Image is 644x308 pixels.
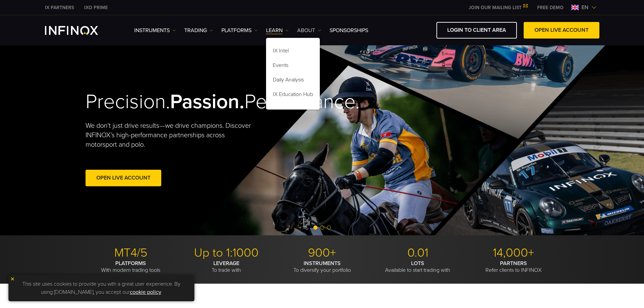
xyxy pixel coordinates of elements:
[45,26,114,35] a: INFINOX Logo
[579,3,591,11] span: en
[213,260,239,267] strong: LEVERAGE
[436,22,517,39] a: LOGIN TO CLIENT AREA
[40,4,79,11] a: INFINOX
[12,278,191,298] p: This site uses cookies to provide you with a great user experience. By using [DOMAIN_NAME], you a...
[304,260,341,267] strong: INSTRUMENTS
[221,26,258,34] a: PLATFORMS
[320,226,324,230] span: Go to slide 2
[181,260,272,274] p: To trade with
[524,22,599,39] a: OPEN LIVE ACCOUNT
[330,26,368,34] a: SPONSORSHIPS
[10,277,15,281] img: yellow close icon
[86,245,176,260] p: MT4/5
[277,245,367,260] p: 900+
[86,121,256,149] p: We don't just drive results—we drive champions. Discover INFINOX’s high-performance partnerships ...
[266,26,289,34] a: Learn
[134,26,176,34] a: Instruments
[373,245,463,260] p: 0.01
[532,4,569,11] a: INFINOX MENU
[411,260,424,267] strong: LOTS
[373,260,463,274] p: Available to start trading with
[181,245,272,260] p: Up to 1:1000
[86,260,176,274] p: With modern trading tools
[266,59,320,74] a: Events
[184,26,213,34] a: TRADING
[277,260,367,274] p: To diversify your portfolio
[297,26,321,34] a: ABOUT
[327,226,331,230] span: Go to slide 3
[266,74,320,88] a: Daily Analysis
[266,45,320,59] a: IX Intel
[130,289,161,295] a: cookie policy
[115,260,146,267] strong: PLATFORMS
[170,90,244,114] strong: Passion.
[468,245,559,260] p: 14,000+
[266,88,320,103] a: IX Education Hub
[79,4,113,11] a: INFINOX
[500,260,527,267] strong: PARTNERS
[86,90,299,114] h2: Precision. Performance.
[313,226,317,230] span: Go to slide 1
[463,5,532,10] a: JOIN OUR MAILING LIST
[468,260,559,274] p: Refer clients to INFINOX
[86,170,161,186] a: Open Live Account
